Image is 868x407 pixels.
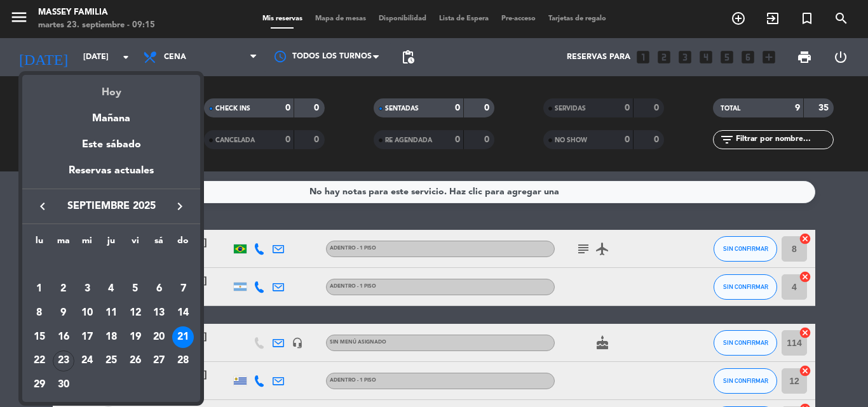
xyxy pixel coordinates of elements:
div: 2 [53,278,74,300]
div: Hoy [22,75,200,101]
div: 14 [172,302,194,324]
td: 3 de septiembre de 2025 [75,277,99,302]
div: 28 [172,350,194,372]
div: 15 [29,326,50,348]
div: 16 [53,326,74,348]
td: 19 de septiembre de 2025 [123,325,147,349]
div: 6 [148,278,170,300]
div: 18 [100,326,122,348]
div: 9 [53,302,74,324]
div: 30 [53,374,74,396]
div: Reservas actuales [22,163,200,189]
th: sábado [147,234,172,253]
div: Este sábado [22,127,200,163]
button: keyboard_arrow_left [31,198,54,215]
div: 13 [148,302,170,324]
div: 21 [172,326,194,348]
th: jueves [99,234,123,253]
th: domingo [171,234,195,253]
div: 27 [148,350,170,372]
div: 10 [76,302,98,324]
td: 8 de septiembre de 2025 [27,301,51,325]
td: 16 de septiembre de 2025 [51,325,76,349]
td: 23 de septiembre de 2025 [51,349,76,373]
td: 29 de septiembre de 2025 [27,373,51,397]
td: 1 de septiembre de 2025 [27,277,51,302]
td: 20 de septiembre de 2025 [147,325,172,349]
td: 12 de septiembre de 2025 [123,301,147,325]
td: 26 de septiembre de 2025 [123,349,147,373]
td: 10 de septiembre de 2025 [75,301,99,325]
td: 14 de septiembre de 2025 [171,301,195,325]
td: 4 de septiembre de 2025 [99,277,123,302]
div: 11 [100,302,122,324]
div: 26 [125,350,146,372]
div: 19 [125,326,146,348]
td: 18 de septiembre de 2025 [99,325,123,349]
td: 13 de septiembre de 2025 [147,301,172,325]
th: lunes [27,234,51,253]
div: 8 [29,302,50,324]
div: 24 [76,350,98,372]
i: keyboard_arrow_left [35,199,50,214]
td: 24 de septiembre de 2025 [75,349,99,373]
th: viernes [123,234,147,253]
span: septiembre 2025 [54,198,168,215]
div: 17 [76,326,98,348]
td: 2 de septiembre de 2025 [51,277,76,302]
td: 17 de septiembre de 2025 [75,325,99,349]
td: 11 de septiembre de 2025 [99,301,123,325]
div: 5 [125,278,146,300]
td: SEP. [27,253,195,277]
div: 4 [100,278,122,300]
button: keyboard_arrow_right [168,198,191,215]
td: 7 de septiembre de 2025 [171,277,195,302]
td: 28 de septiembre de 2025 [171,349,195,373]
td: 30 de septiembre de 2025 [51,373,76,397]
div: 25 [100,350,122,372]
div: 29 [29,374,50,396]
div: 23 [53,350,74,372]
td: 22 de septiembre de 2025 [27,349,51,373]
div: 1 [29,278,50,300]
td: 6 de septiembre de 2025 [147,277,172,302]
td: 5 de septiembre de 2025 [123,277,147,302]
i: keyboard_arrow_right [172,199,187,214]
div: 3 [76,278,98,300]
td: 25 de septiembre de 2025 [99,349,123,373]
th: martes [51,234,76,253]
td: 21 de septiembre de 2025 [171,325,195,349]
div: 7 [172,278,194,300]
div: Mañana [22,101,200,127]
td: 9 de septiembre de 2025 [51,301,76,325]
td: 27 de septiembre de 2025 [147,349,172,373]
div: 20 [148,326,170,348]
div: 22 [29,350,50,372]
div: 12 [125,302,146,324]
td: 15 de septiembre de 2025 [27,325,51,349]
th: miércoles [75,234,99,253]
